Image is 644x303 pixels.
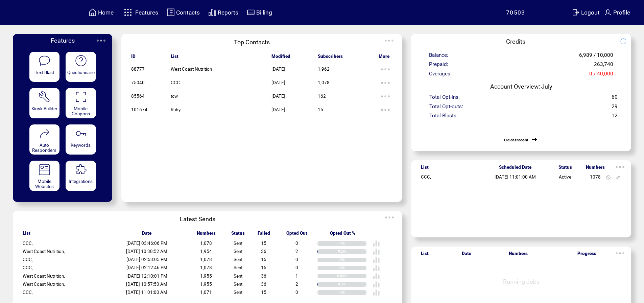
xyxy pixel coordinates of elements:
img: poll%20-%20white.svg [373,273,380,280]
span: Numbers [586,165,605,173]
span: 0 / 40,000 [589,71,613,80]
img: features.svg [122,7,134,18]
span: Ruby [171,107,181,112]
span: Sent [234,257,242,262]
span: Date [462,251,471,260]
span: 85564 [131,94,145,99]
span: Overages: [429,71,452,80]
span: 36 [261,249,266,254]
span: 0 [295,241,298,246]
span: CCC, [23,241,33,246]
img: chart.svg [208,8,216,17]
span: 0 [295,290,298,295]
span: [DATE] 02:12:46 PM [126,265,167,270]
a: Questionnaire [66,52,96,82]
span: [DATE] 11:01:00 AM [126,290,167,295]
div: 0.1% [338,282,367,286]
a: Contacts [166,7,201,18]
span: Logout [581,9,600,16]
span: Running Jobs [503,278,540,285]
span: West Coast Nutrition, [23,274,65,279]
a: Old dashboard [504,138,528,142]
img: poll%20-%20white.svg [373,281,380,288]
span: 2 [295,249,298,254]
img: creidtcard.svg [247,8,255,17]
span: [DATE] [271,94,285,99]
span: Prepaid: [429,61,448,71]
span: tcw [171,94,178,99]
span: Numbers [509,251,528,260]
span: 0 [295,265,298,270]
div: 0% [339,258,366,262]
img: ellypsis.svg [94,34,108,47]
span: Billing [256,9,272,16]
div: 0% [339,266,366,270]
img: questionnaire.svg [75,54,87,67]
span: 15 [261,290,266,295]
span: 15 [261,265,266,270]
img: profile.svg [604,8,612,17]
span: Failed [258,231,270,239]
span: [DATE] 02:53:05 PM [126,257,167,262]
span: Modified [271,54,290,63]
span: Status [558,165,572,173]
span: Subscribers [318,54,343,63]
img: keywords.svg [75,127,87,140]
span: Questionnaire [67,70,95,75]
span: Status [231,231,245,239]
span: Kiosk Builder [31,106,57,111]
span: List [421,251,429,260]
span: 6,989 / 10,000 [579,52,613,62]
img: refresh.png [620,38,633,45]
span: 15 [261,241,266,246]
span: 101674 [131,107,147,112]
span: Contacts [176,9,200,16]
a: Billing [246,7,273,18]
span: 60 [612,94,618,104]
span: 2 [295,282,298,287]
span: Text Blast [35,70,54,75]
span: 1,078 [200,257,212,262]
span: West Coast Nutrition [171,67,212,72]
span: Total Opt-outs: [429,103,463,113]
a: Features [121,6,159,19]
span: Date [142,231,151,239]
img: home.svg [89,8,97,17]
span: Sent [234,274,242,279]
span: Reports [218,9,238,16]
a: Integrations [66,161,96,191]
img: poll%20-%20white.svg [373,289,380,296]
img: poll%20-%20white.svg [373,264,380,272]
span: 1,954 [200,249,212,254]
span: Integrations [69,179,93,184]
a: Mobile Websites [29,161,60,191]
a: Text Blast [29,52,60,82]
a: Logout [571,7,603,18]
div: 0% [339,290,366,295]
span: Total Blasts: [429,113,458,122]
a: Kiosk Builder [29,88,60,118]
span: Scheduled Date [499,165,531,173]
span: Mobile Coupons [72,106,90,116]
span: Sent [234,282,242,287]
div: 0.05% [337,274,367,278]
span: 263,740 [594,61,613,71]
span: CCC, [23,257,33,262]
span: Latest Sends [180,215,215,223]
span: 162 [318,94,326,99]
img: poll%20-%20white.svg [373,248,380,255]
span: West Coast Nutrition, [23,249,65,254]
span: 1078 [590,174,601,180]
img: poll%20-%20white.svg [373,256,380,263]
span: [DATE] [271,80,285,85]
img: auto-responders.svg [38,127,51,140]
span: 15 [318,107,323,112]
img: ellypsis.svg [383,211,396,224]
span: Sent [234,265,242,270]
div: 0.1% [338,249,367,254]
span: Features [135,9,158,16]
span: CCC, [421,174,431,180]
img: ellypsis.svg [379,90,392,103]
span: 1,955 [200,274,212,279]
span: 75040 [131,80,145,85]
